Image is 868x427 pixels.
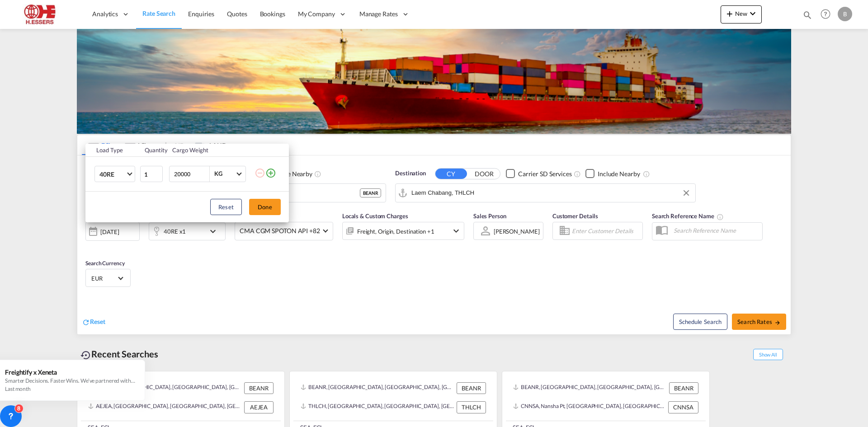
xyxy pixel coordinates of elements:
div: Cargo Weight [172,146,249,154]
md-select: Choose: 40RE [94,166,135,182]
button: Done [249,199,281,215]
button: Reset [210,199,242,215]
input: Qty [140,166,163,182]
span: 40RE [99,170,126,179]
input: Enter Weight [173,166,209,182]
th: Load Type [85,144,139,157]
div: KG [214,170,222,177]
md-icon: icon-plus-circle-outline [265,168,276,178]
md-icon: icon-minus-circle-outline [255,168,265,178]
th: Quantity [139,144,167,157]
